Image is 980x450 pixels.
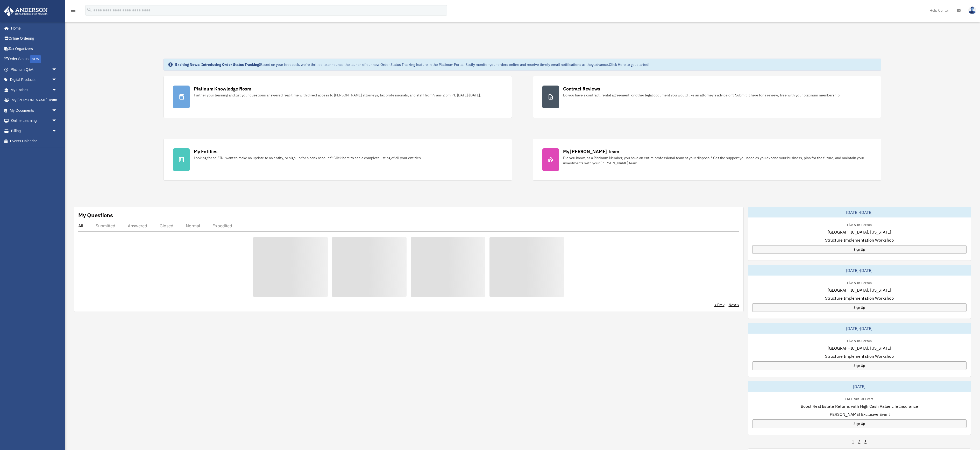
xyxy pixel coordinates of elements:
a: Home [4,23,62,33]
a: 2 [858,439,860,444]
div: My [PERSON_NAME] Team [563,148,619,155]
div: [DATE]-[DATE] [748,265,971,276]
a: My Entities Looking for an EIN, want to make an update to an entity, or sign up for a bank accoun... [164,139,512,181]
div: Platinum Knowledge Room [194,86,251,92]
div: Closed [160,223,173,228]
span: [GEOGRAPHIC_DATA], [US_STATE] [828,287,891,293]
div: Submitted [96,223,115,228]
a: My [PERSON_NAME] Teamarrow_drop_down [4,95,65,106]
a: Sign Up [752,419,967,428]
div: Further your learning and get your questions answered real-time with direct access to [PERSON_NAM... [194,93,481,98]
a: Sign Up [752,303,967,312]
div: Live & In-Person [843,222,876,227]
div: [DATE]-[DATE] [748,323,971,334]
a: Order StatusNEW [4,54,65,65]
div: [DATE]-[DATE] [748,207,971,217]
div: All [78,223,83,228]
a: Tax Organizers [4,44,65,54]
span: arrow_drop_down [52,75,62,85]
a: Click Here to get started! [609,62,649,67]
span: arrow_drop_down [52,95,62,106]
a: My Documentsarrow_drop_down [4,105,65,116]
a: My Entitiesarrow_drop_down [4,85,65,95]
a: Contract Reviews Do you have a contract, rental agreement, or other legal document you would like... [533,76,881,118]
strong: Exciting News: Introducing Order Status Tracking! [175,62,260,67]
div: Contract Reviews [563,86,600,92]
a: Sign Up [752,245,967,254]
span: arrow_drop_down [52,85,62,95]
a: Next > [729,302,739,307]
div: My Questions [78,211,113,219]
div: Expedited [212,223,232,228]
div: FREE Virtual Event [841,396,878,401]
i: menu [70,7,76,13]
a: My [PERSON_NAME] Team Did you know, as a Platinum Member, you have an entire professional team at... [533,139,881,181]
div: My Entities [194,148,217,155]
a: Events Calendar [4,136,65,146]
span: arrow_drop_down [52,64,62,75]
div: Live & In-Person [843,338,876,343]
i: search [87,7,92,13]
div: Answered [128,223,147,228]
span: Boost Real Estate Returns with High Cash Value Life Insurance [801,403,918,409]
a: Platinum Q&Aarrow_drop_down [4,64,65,75]
img: User Pic [968,6,976,14]
a: Online Learningarrow_drop_down [4,116,65,126]
a: Sign Up [752,361,967,370]
div: NEW [30,55,41,63]
span: [PERSON_NAME] Exclusive Event [828,411,890,417]
span: Structure Implementation Workshop [825,353,894,359]
div: Based on your feedback, we're thrilled to announce the launch of our new Order Status Tracking fe... [175,62,649,67]
span: arrow_drop_down [52,126,62,136]
div: Did you know, as a Platinum Member, you have an entire professional team at your disposal? Get th... [563,155,872,166]
a: Online Ordering [4,33,65,44]
div: Normal [186,223,200,228]
span: [GEOGRAPHIC_DATA], [US_STATE] [828,345,891,351]
span: Structure Implementation Workshop [825,295,894,301]
div: Do you have a contract, rental agreement, or other legal document you would like an attorney's ad... [563,93,841,98]
img: Anderson Advisors Platinum Portal [2,6,49,16]
a: < Prev [714,302,725,307]
div: [DATE] [748,381,971,392]
a: Digital Productsarrow_drop_down [4,75,65,85]
a: Platinum Knowledge Room Further your learning and get your questions answered real-time with dire... [164,76,512,118]
span: [GEOGRAPHIC_DATA], [US_STATE] [828,229,891,235]
a: Billingarrow_drop_down [4,126,65,136]
div: Looking for an EIN, want to make an update to an entity, or sign up for a bank account? Click her... [194,155,422,160]
div: Live & In-Person [843,280,876,285]
span: Structure Implementation Workshop [825,237,894,243]
a: 3 [864,439,867,444]
span: arrow_drop_down [52,116,62,126]
a: menu [70,9,76,13]
span: arrow_drop_down [52,105,62,116]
